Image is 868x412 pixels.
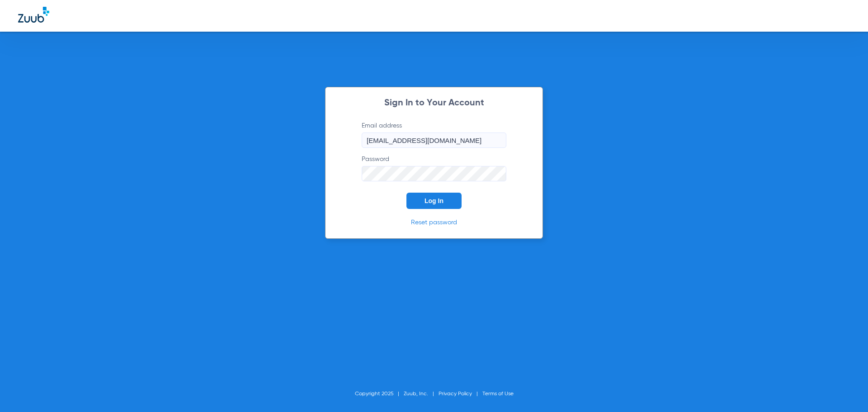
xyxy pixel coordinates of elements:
[425,197,443,204] span: Log In
[406,193,462,209] button: Log In
[411,219,457,226] a: Reset password
[362,166,506,181] input: Password
[355,389,404,398] li: Copyright 2025
[482,391,514,397] a: Terms of Use
[823,369,868,412] iframe: Chat Widget
[348,99,520,108] h2: Sign In to Your Account
[439,391,472,397] a: Privacy Policy
[362,155,506,181] label: Password
[362,121,506,148] label: Email address
[18,7,49,23] img: Zuub Logo
[362,133,506,148] input: Email address
[404,389,439,398] li: Zuub, Inc.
